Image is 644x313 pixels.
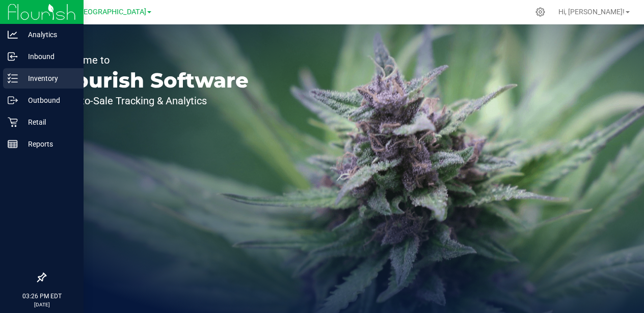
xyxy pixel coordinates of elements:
[8,73,18,83] inline-svg: Inventory
[5,301,79,308] p: [DATE]
[8,139,18,149] inline-svg: Reports
[8,117,18,127] inline-svg: Retail
[8,30,18,40] inline-svg: Analytics
[558,8,625,16] span: Hi, [PERSON_NAME]!
[18,138,79,150] p: Reports
[18,116,79,128] p: Retail
[534,7,547,17] div: Manage settings
[18,94,79,106] p: Outbound
[8,51,18,62] inline-svg: Inbound
[5,292,79,301] p: 03:26 PM EDT
[55,55,249,65] p: Welcome to
[55,70,249,91] p: Flourish Software
[55,96,249,106] p: Seed-to-Sale Tracking & Analytics
[8,95,18,105] inline-svg: Outbound
[57,8,146,16] span: GA2 - [GEOGRAPHIC_DATA]
[18,50,79,63] p: Inbound
[18,29,79,41] p: Analytics
[18,72,79,84] p: Inventory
